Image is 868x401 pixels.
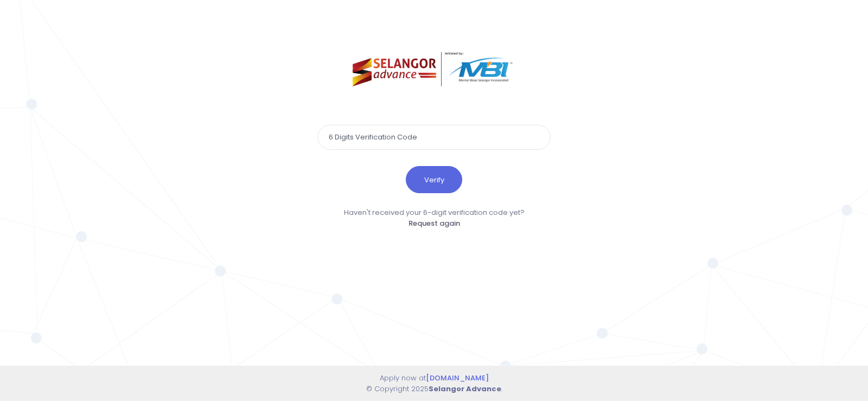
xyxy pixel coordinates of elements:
a: [DOMAIN_NAME] [426,373,489,383]
a: Request again [409,218,460,228]
strong: Selangor Advance [429,384,501,394]
input: 6 Digits Verification Code [317,125,551,150]
span: Haven't received your 6-digit verification code yet? [344,207,525,218]
img: selangor-advance.png [353,52,516,86]
button: Verify [406,166,462,193]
